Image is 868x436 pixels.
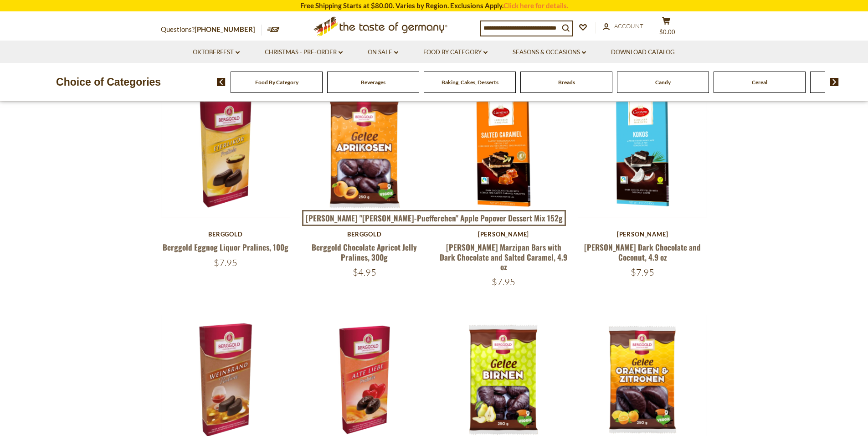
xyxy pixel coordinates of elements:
[302,210,566,226] a: [PERSON_NAME] "[PERSON_NAME]-Puefferchen" Apple Popover Dessert Mix 152g
[361,79,385,86] a: Beverages
[611,47,675,57] a: Download Catalog
[655,79,671,86] a: Candy
[161,88,290,217] img: Berggold Eggnog Liquor Pralines, 100g
[492,276,515,287] span: $7.95
[442,79,498,86] a: Baking, Cakes, Desserts
[353,267,376,278] span: $4.95
[161,24,262,36] p: Questions?
[513,47,586,57] a: Seasons & Occasions
[161,231,291,238] div: Berggold
[440,241,567,272] a: [PERSON_NAME] Marzipan Bars with Dark Chocolate and Salted Caramel, 4.9 oz
[368,47,398,57] a: On Sale
[439,231,569,238] div: [PERSON_NAME]
[653,16,680,39] button: $0.00
[195,25,255,33] a: [PHONE_NUMBER]
[659,28,675,36] span: $0.00
[603,21,643,31] a: Account
[503,1,568,10] a: Click here for details.
[255,79,298,86] a: Food By Category
[558,79,575,86] a: Breads
[584,241,701,262] a: [PERSON_NAME] Dark Chocolate and Coconut, 4.9 oz
[578,88,707,217] img: Carstens Luebecker Dark Chocolate and Coconut, 4.9 oz
[439,88,568,217] img: Carstens Luebecker Marzipan Bars with Dark Chocolate and Salted Caramel, 4.9 oz
[300,88,429,217] img: Berggold Chocolate Apricot Jelly Pralines, 300g
[830,78,839,86] img: next arrow
[423,47,488,57] a: Food By Category
[631,267,654,278] span: $7.95
[265,47,343,57] a: Christmas - PRE-ORDER
[193,47,240,57] a: Oktoberfest
[312,241,417,262] a: Berggold Chocolate Apricot Jelly Pralines, 300g
[163,241,288,253] a: Berggold Eggnog Liquor Pralines, 100g
[214,257,237,268] span: $7.95
[578,231,708,238] div: [PERSON_NAME]
[300,231,430,238] div: Berggold
[614,22,643,30] span: Account
[752,79,767,86] a: Cereal
[217,78,226,86] img: previous arrow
